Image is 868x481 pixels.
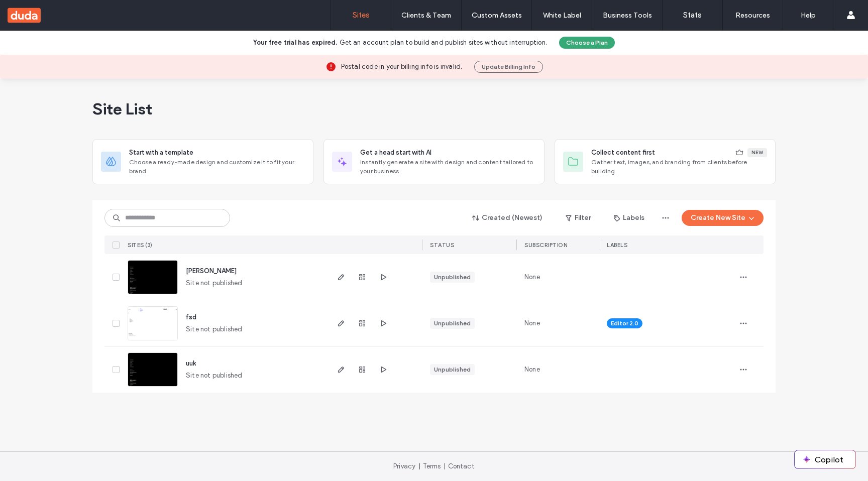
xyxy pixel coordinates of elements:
label: Stats [683,11,702,20]
span: Get an account plan to build and publish sites without interruption. [340,39,548,46]
span: None [524,318,540,328]
span: Postal code in your billing info is invalid. [341,62,463,72]
button: Filter [556,210,601,226]
span: LABELS [607,242,627,249]
button: Created (Newest) [464,210,552,226]
a: uuk [186,359,196,367]
a: Privacy [393,462,415,470]
span: Choose a ready-made design and customize it to fit your brand. [129,158,305,176]
span: SUBSCRIPTION [524,242,567,249]
a: Contact [448,462,475,470]
a: fsd [186,313,196,321]
div: Unpublished [434,273,471,282]
span: Editor 2.0 [611,319,638,328]
label: White Label [543,11,581,20]
div: Start with a templateChoose a ready-made design and customize it to fit your brand. [92,139,313,184]
span: Site not published [186,278,243,288]
div: Get a head start with AIInstantly generate a site with design and content tailored to your business. [323,139,545,184]
label: Resources [735,11,770,20]
span: | [418,462,420,470]
button: Labels [605,210,654,226]
span: SITES (3) [128,242,153,249]
label: Help [801,11,816,20]
span: Gather text, images, and branding from clients before building. [591,158,767,176]
label: Sites [353,11,370,20]
label: Custom Assets [472,11,522,20]
a: [PERSON_NAME] [186,267,237,275]
button: Create New Site [682,210,764,226]
div: Unpublished [434,319,471,328]
span: Start with a template [129,148,193,158]
b: Your free trial has expired. [253,39,338,46]
button: Choose a Plan [559,37,615,49]
span: Get a head start with AI [360,148,431,158]
button: Copilot [795,450,855,468]
span: None [524,365,540,375]
span: STATUS [430,242,454,249]
span: Site not published [186,324,243,334]
span: Site not published [186,371,243,381]
span: Site List [92,99,152,119]
span: Collect content first [591,148,655,158]
label: Business Tools [603,11,652,20]
div: New [747,148,767,157]
div: Collect content firstNewGather text, images, and branding from clients before building. [555,139,776,184]
button: Update Billing Info [474,61,543,73]
div: Unpublished [434,365,471,374]
span: None [524,272,540,282]
a: Terms [423,462,441,470]
span: Instantly generate a site with design and content tailored to your business. [360,158,536,176]
label: Clients & Team [401,11,451,20]
span: | [444,462,446,470]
